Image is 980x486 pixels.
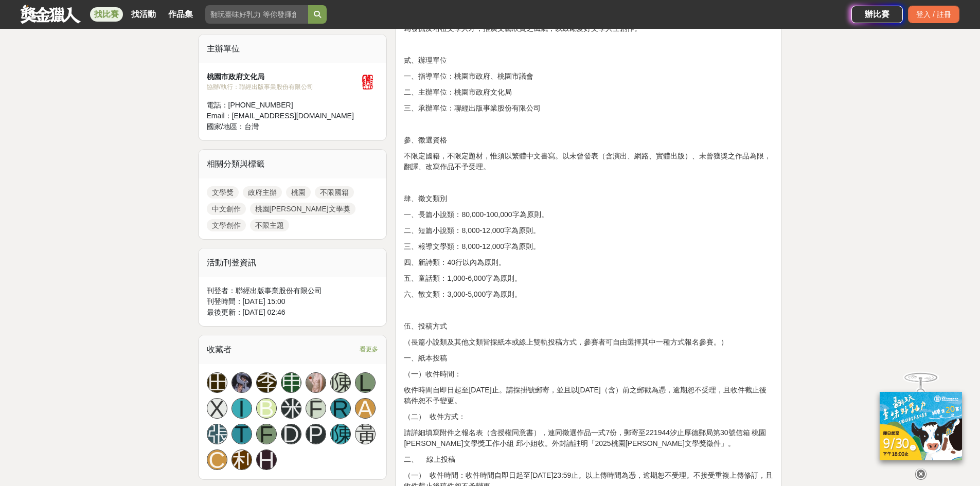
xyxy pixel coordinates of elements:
[207,296,379,307] div: 刊登時間： [DATE] 15:00
[880,392,962,460] img: ff197300-f8ee-455f-a0ae-06a3645bc375.jpg
[199,248,387,277] div: 活動刊登資訊
[404,151,773,172] p: 不限定國籍，不限定題材，惟須以繁體中文書寫。以未曾發表（含演出、網路、實體出版）、未曾獲獎之作品為限，翻譯、改寫作品不予受理。
[306,372,326,393] a: Avatar
[127,7,160,22] a: 找活動
[404,135,773,146] p: 參、徵選資格
[355,398,376,419] a: A
[404,103,773,114] p: 三、承辦單位：聯經出版事業股份有限公司
[404,454,773,465] p: 二、 線上投稿
[207,398,227,419] a: X
[243,186,282,199] a: 政府主辦
[360,344,378,355] span: 看更多
[281,398,301,419] a: 米
[250,219,289,231] a: 不限主題
[355,424,376,444] a: 黃
[250,203,355,215] a: 桃園[PERSON_NAME]文學獎
[404,209,773,220] p: 一、長篇小說類：80,000-100,000字為原則。
[90,7,123,22] a: 找比賽
[207,100,358,111] div: 電話： [PHONE_NUMBER]
[232,373,252,392] img: Avatar
[851,6,903,23] a: 辦比賽
[164,7,197,22] a: 作品集
[306,373,326,392] img: Avatar
[207,345,231,354] span: 收藏者
[286,186,311,199] a: 桃園
[315,186,354,199] a: 不限國籍
[207,424,227,444] a: 張
[404,353,773,364] p: 一、紙本投稿
[231,372,252,393] a: Avatar
[908,6,959,23] div: 登入 / 註冊
[244,122,259,131] span: 台灣
[199,150,387,178] div: 相關分類與標籤
[306,398,326,419] a: F
[404,71,773,82] p: 一、指導單位：桃園市政府、桃園市議會
[330,424,351,444] a: 陳
[404,369,773,380] p: （一）收件時間：
[205,5,308,24] input: 翻玩臺味好乳力 等你發揮創意！
[231,398,252,419] a: I
[404,289,773,300] p: 六、散文類：3,000-5,000字為原則。
[207,372,227,393] a: 田
[207,82,358,92] div: 協辦/執行： 聯經出版事業股份有限公司
[207,122,245,131] span: 國家/地區：
[404,385,773,406] p: 收件時間自即日起至[DATE]止。請採掛號郵寄，並且以[DATE]（含）前之郵戳為憑，逾期恕不受理，且收件截止後稿件恕不予變更。
[404,55,773,66] p: 貳、辦理單位
[404,321,773,332] p: 伍、投稿方式
[207,111,358,121] div: Email： [EMAIL_ADDRESS][DOMAIN_NAME]
[281,424,301,444] a: D
[256,424,277,444] a: F
[404,241,773,252] p: 三、報導文學類：8,000-12,000字為原則。
[207,203,246,215] a: 中文創作
[256,449,277,470] a: H
[207,71,358,82] div: 桃園市政府文化局
[231,449,252,470] a: 利
[207,186,239,199] a: 文學獎
[199,34,387,63] div: 主辦單位
[256,372,277,393] a: 李
[306,424,326,444] a: P
[404,225,773,236] p: 二、短篇小說類：8,000-12,000字為原則。
[207,449,227,470] a: C
[207,307,379,318] div: 最後更新： [DATE] 02:46
[207,285,379,296] div: 刊登者： 聯經出版事業股份有限公司
[404,273,773,284] p: 五、童話類：1,000-6,000字為原則。
[404,427,773,449] p: 請詳細填寫附件之報名表（含授權同意書），連同徵選作品一式7份，郵寄至221944汐止厚德郵局第30號信箱 桃園[PERSON_NAME]文學獎工作小組 邱小姐收。外封請註明「2025桃園[PER...
[231,424,252,444] a: T
[404,193,773,204] p: 肆、徵文類別
[256,398,277,419] a: B
[404,87,773,98] p: 二、主辦單位：桃園市政府文化局
[281,372,301,393] a: 申
[355,372,376,393] a: L
[330,372,351,393] a: 陳
[207,219,246,231] a: 文學創作
[404,411,773,422] p: （二） 收件方式：
[330,398,351,419] a: R
[404,337,773,348] p: （長篇小說類及其他文類皆採紙本或線上雙軌投稿方式，參賽者可自由選擇其中一種方式報名參賽。）
[404,257,773,268] p: 四、新詩類：40行以內為原則。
